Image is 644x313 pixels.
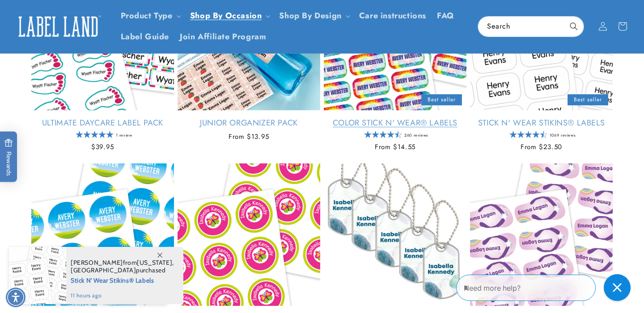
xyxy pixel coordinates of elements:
[174,26,271,47] a: Join Affiliate Program
[115,26,175,47] a: Label Guide
[359,11,426,21] span: Care instructions
[178,118,320,128] a: Junior Organizer Pack
[10,9,106,44] a: Label Land
[324,118,466,128] a: Color Stick N' Wear® Labels
[274,5,353,26] summary: Shop By Design
[470,118,613,128] a: Stick N' Wear Stikins® Labels
[13,13,103,40] img: Label Land
[6,288,25,307] div: Accessibility Menu
[564,17,584,36] button: Search
[71,266,136,274] span: [GEOGRAPHIC_DATA]
[279,10,341,21] a: Shop By Design
[7,242,113,268] iframe: Sign Up via Text for Offers
[354,5,432,26] a: Care instructions
[31,118,174,128] a: Ultimate Daycare Label Pack
[185,5,274,26] summary: Shop By Occasion
[71,274,174,285] span: Stick N' Wear Stikins® Labels
[437,11,454,21] span: FAQ
[121,32,169,42] span: Label Guide
[432,5,460,26] a: FAQ
[71,292,174,300] span: 11 hours ago
[71,259,174,274] span: from , purchased
[456,271,635,304] iframe: Gorgias Floating Chat
[137,259,172,267] span: [US_STATE]
[180,32,266,42] span: Join Affiliate Program
[115,5,185,26] summary: Product Type
[121,10,173,21] a: Product Type
[4,138,13,175] span: Rewards
[190,11,262,21] span: Shop By Occasion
